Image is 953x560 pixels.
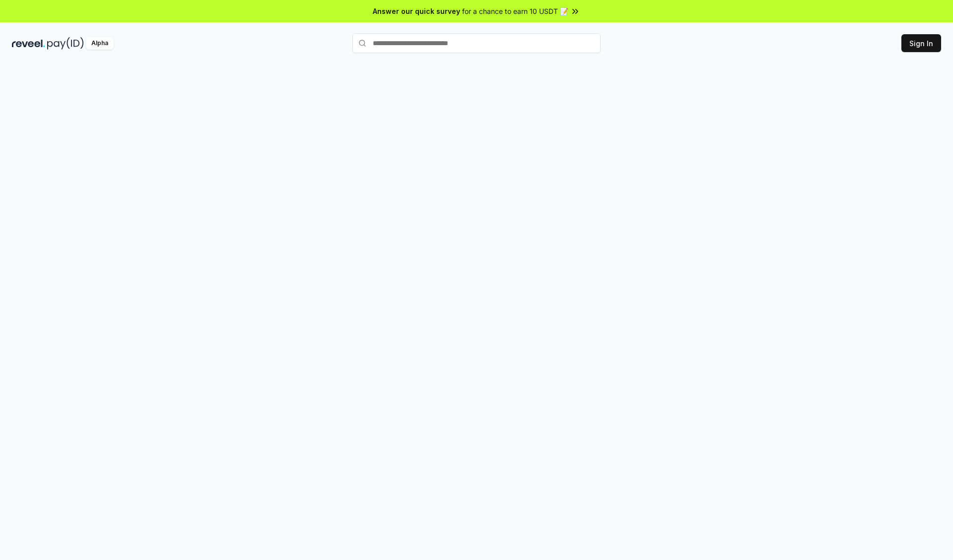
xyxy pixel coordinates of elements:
span: Answer our quick survey [373,6,460,16]
img: reveel_dark [12,37,45,50]
button: Sign In [901,34,941,52]
span: for a chance to earn 10 USDT 📝 [462,6,568,16]
div: Alpha [86,37,114,50]
img: pay_id [47,37,84,50]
